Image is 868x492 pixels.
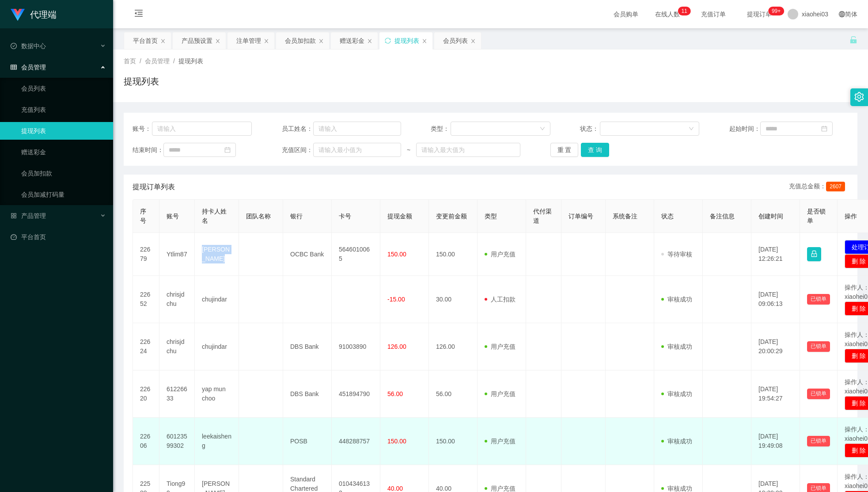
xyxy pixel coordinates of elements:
[202,208,227,224] span: 持卡人姓名
[264,38,269,44] i: 图标: close
[282,124,313,133] span: 员工姓名：
[807,208,826,224] span: 是否锁单
[387,343,406,350] span: 126.00
[133,124,152,133] span: 账号：
[550,143,579,157] button: 重 置
[283,323,332,370] td: DBS Bank
[133,418,159,465] td: 22606
[661,251,692,258] span: 等待审核
[821,126,827,132] i: 图标: calendar
[11,212,46,219] span: 产品管理
[182,32,212,49] div: 产品预设置
[387,438,406,445] span: 150.00
[152,122,252,136] input: 请输入
[580,124,600,133] span: 状态：
[387,296,405,303] span: -15.00
[283,418,332,465] td: POSB
[751,276,800,323] td: [DATE] 09:06:13
[751,418,800,465] td: [DATE] 19:49:08
[422,38,427,44] i: 图标: close
[195,276,239,323] td: chujindar
[387,251,406,258] span: 150.00
[11,64,17,70] i: 图标: table
[195,233,239,276] td: [PERSON_NAME]
[485,251,515,258] span: 用户充值
[540,126,545,132] i: 图标: down
[661,485,692,492] span: 审核成功
[429,276,478,323] td: 30.00
[145,57,170,65] span: 会员管理
[689,126,694,132] i: 图标: down
[133,233,159,276] td: 22679
[332,370,380,418] td: 451894790
[167,213,179,220] span: 账号
[429,418,478,465] td: 150.00
[133,145,163,155] span: 结束时间：
[313,122,401,136] input: 请输入
[436,213,467,220] span: 变更前金额
[339,213,351,220] span: 卡号
[124,75,159,88] h1: 提现列表
[401,145,416,155] span: ~
[807,436,830,446] button: 已锁单
[485,390,515,397] span: 用户充值
[11,11,57,18] a: 代理端
[30,0,57,29] h1: 代理端
[159,323,195,370] td: chrisjdchu
[246,213,271,220] span: 团队名称
[661,343,692,350] span: 审核成功
[710,213,735,220] span: 备注信息
[332,418,380,465] td: 448288757
[236,32,261,49] div: 注单管理
[283,370,332,418] td: DBS Bank
[768,7,784,15] sup: 1174
[807,294,830,305] button: 已锁单
[807,247,821,261] button: 图标: lock
[613,213,637,220] span: 系统备注
[173,57,175,65] span: /
[485,296,515,303] span: 人工扣款
[661,390,692,397] span: 审核成功
[697,11,730,17] span: 充值订单
[178,57,203,65] span: 提现列表
[332,233,380,276] td: 5646010065
[849,36,857,44] i: 图标: unlock
[195,418,239,465] td: leekaisheng
[133,32,158,49] div: 平台首页
[215,38,220,44] i: 图标: close
[387,485,403,492] span: 40.00
[159,233,195,276] td: Ytlim87
[387,213,412,220] span: 提现金额
[533,208,552,224] span: 代付渠道
[431,124,451,133] span: 类型：
[854,92,864,102] i: 图标: setting
[133,370,159,418] td: 22620
[751,323,800,370] td: [DATE] 20:00:29
[11,9,25,21] img: logo.9652507e.png
[21,186,106,203] a: 会员加减打码量
[443,32,468,49] div: 会员列表
[159,370,195,418] td: 61226633
[11,213,17,219] i: 图标: appstore-o
[729,124,760,133] span: 起始时间：
[789,182,849,192] div: 充值总金额：
[160,38,166,44] i: 图标: close
[195,323,239,370] td: chujindar
[651,11,684,17] span: 在线人数
[485,485,515,492] span: 用户充值
[21,101,106,118] a: 充值列表
[285,32,316,49] div: 会员加扣款
[387,390,403,397] span: 56.00
[367,38,372,44] i: 图标: close
[394,32,419,49] div: 提现列表
[318,38,324,44] i: 图标: close
[429,370,478,418] td: 56.00
[195,370,239,418] td: yap mun choo
[11,228,106,246] a: 图标: dashboard平台首页
[224,147,231,153] i: 图标: calendar
[581,143,609,157] button: 查 询
[839,11,845,17] i: 图标: global
[290,213,303,220] span: 银行
[21,143,106,161] a: 赠送彩金
[416,143,520,157] input: 请输入最大值为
